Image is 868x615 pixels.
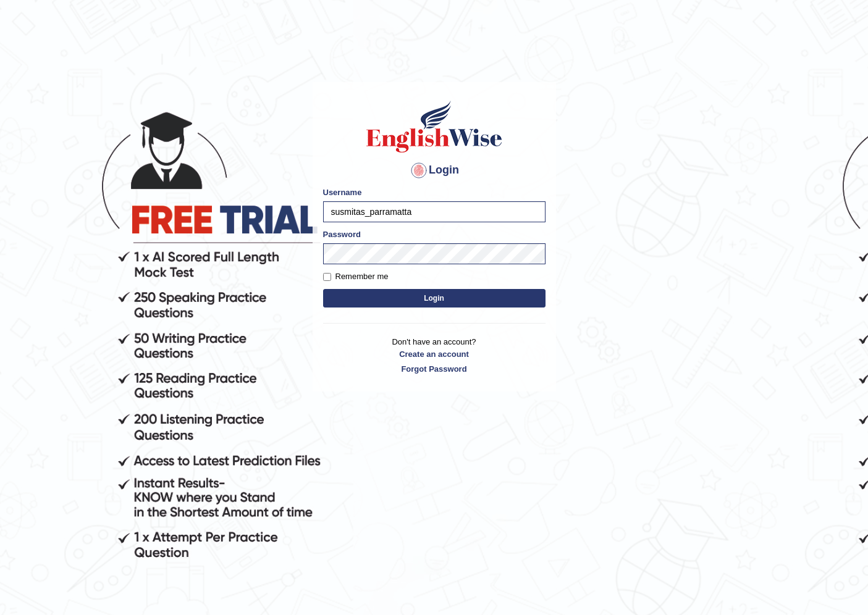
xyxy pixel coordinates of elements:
[323,273,331,281] input: Remember me
[323,289,546,307] button: Login
[323,363,546,375] a: Forgot Password
[323,228,361,240] label: Password
[323,270,389,283] label: Remember me
[323,348,546,360] a: Create an account
[323,161,546,180] h4: Login
[364,99,505,154] img: Logo of English Wise sign in for intelligent practice with AI
[323,186,362,198] label: Username
[323,336,546,374] p: Don't have an account?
